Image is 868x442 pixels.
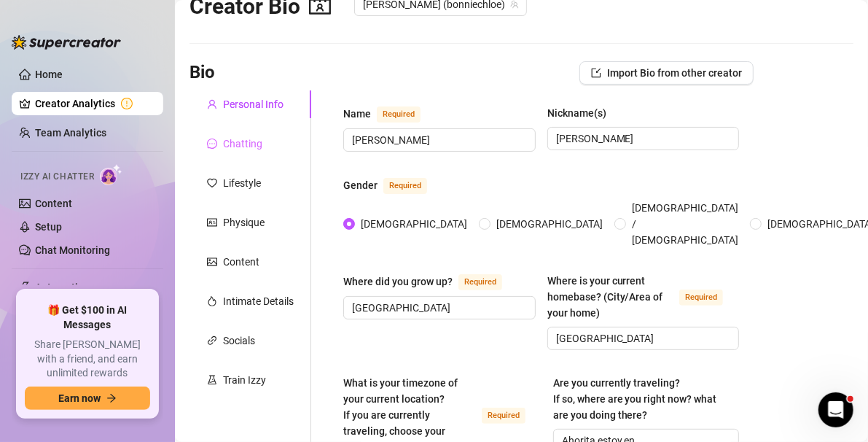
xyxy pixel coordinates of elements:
label: Where did you grow up? [343,273,518,290]
input: Where did you grow up? [352,300,524,316]
button: Import Bio from other creator [579,61,754,85]
div: Chatting [223,136,262,152]
span: Earn now [58,392,101,404]
span: Required [383,178,427,194]
div: Where did you grow up? [343,274,453,290]
span: Required [679,290,723,306]
span: experiment [207,375,217,385]
span: import [591,68,601,78]
span: fire [207,296,217,306]
div: Personal Info [223,96,284,112]
span: Import Bio from other creator [607,67,742,79]
a: Chat Monitoring [35,244,110,256]
img: logo-BBDzfeDw.svg [12,35,121,50]
span: Required [482,408,525,424]
span: idcard [207,217,217,228]
input: Where is your current homebase? (City/Area of your home) [556,330,728,346]
div: Socials [223,333,255,349]
iframe: Intercom live chat [818,392,853,427]
div: Where is your current homebase? (City/Area of your home) [547,273,674,321]
label: Name [343,105,437,123]
span: Izzy AI Chatter [20,170,94,184]
span: arrow-right [106,393,117,403]
input: Name [352,132,524,148]
span: heart [207,178,217,188]
span: [DEMOGRAPHIC_DATA] [490,216,609,232]
label: Where is your current homebase? (City/Area of your home) [547,273,740,321]
div: Physique [223,214,265,230]
span: picture [207,257,217,267]
label: Gender [343,177,443,194]
span: message [207,139,217,149]
a: Home [35,69,63,80]
a: Creator Analytics exclamation-circle [35,92,152,115]
a: Setup [35,221,62,233]
img: AI Chatter [100,164,122,185]
span: Required [377,106,421,123]
button: Earn nowarrow-right [25,387,150,410]
span: [DEMOGRAPHIC_DATA] [355,216,473,232]
div: Lifestyle [223,175,261,191]
span: user [207,99,217,109]
input: Nickname(s) [556,131,728,147]
div: Name [343,106,371,122]
span: Are you currently traveling? If so, where are you right now? what are you doing there? [553,377,717,421]
a: Content [35,198,72,209]
span: Required [458,274,502,290]
label: Nickname(s) [547,105,617,121]
div: Intimate Details [223,293,294,309]
div: Content [223,254,259,270]
span: link [207,336,217,346]
div: Nickname(s) [547,105,606,121]
h3: Bio [189,61,215,85]
div: Gender [343,177,378,193]
span: Share [PERSON_NAME] with a friend, and earn unlimited rewards [25,338,150,381]
span: [DEMOGRAPHIC_DATA] / [DEMOGRAPHIC_DATA] [626,200,744,248]
div: Train Izzy [223,372,266,388]
span: thunderbolt [19,282,31,293]
span: Automations [35,276,138,299]
a: Team Analytics [35,127,106,139]
span: 🎁 Get $100 in AI Messages [25,303,150,332]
